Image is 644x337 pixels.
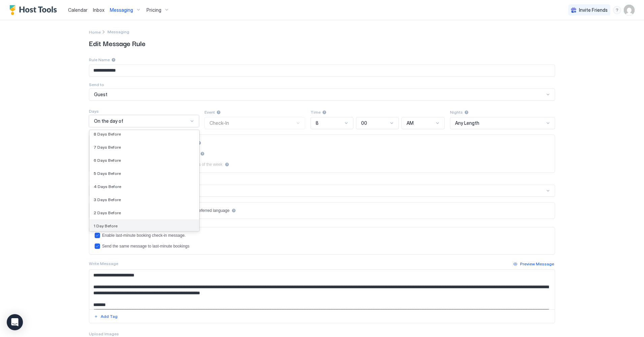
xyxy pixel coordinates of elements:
[512,260,555,268] button: Preview Message
[407,120,414,126] span: AM
[89,109,99,114] span: Days
[450,110,463,115] span: Nights
[93,6,104,13] a: Inbox
[89,28,101,35] a: Home
[94,118,123,124] span: On the day of
[9,5,60,15] a: Host Tools Logo
[579,7,608,13] span: Invite Friends
[89,261,118,266] span: Write Message
[107,29,129,34] span: Breadcrumb
[204,110,215,115] span: Event
[89,82,104,87] span: Send to
[95,244,549,249] div: lastMinuteMessageIsTheSame
[89,331,119,336] span: Upload Images
[94,210,121,215] span: 2 Days Before
[94,91,107,98] span: Guest
[94,184,121,189] span: 4 Days Before
[68,7,88,13] span: Calendar
[89,270,555,309] textarea: Input Field
[94,171,121,176] span: 5 Days Before
[311,110,321,115] span: Time
[89,28,101,35] div: Breadcrumb
[89,38,555,48] span: Edit Message Rule
[94,132,121,137] span: 8 Days Before
[89,65,555,76] input: Input Field
[147,7,161,13] span: Pricing
[316,120,319,126] span: 8
[455,120,479,126] span: Any Length
[68,6,88,13] a: Calendar
[102,244,189,249] div: Send the same message to last-minute bookings
[94,197,121,202] span: 3 Days Before
[89,30,101,35] span: Home
[93,7,104,13] span: Inbox
[89,57,110,62] span: Rule Name
[93,312,119,321] button: Add Tag
[110,7,133,13] span: Messaging
[89,178,107,183] span: Channels
[7,314,23,330] div: Open Intercom Messenger
[94,223,118,228] span: 1 Day Before
[95,233,549,238] div: lastMinuteMessageEnabled
[95,208,549,213] div: languagesEnabled
[102,233,186,238] div: Enable last-minute booking check-in message.
[361,120,367,126] span: 00
[101,313,118,320] div: Add Tag
[624,5,635,15] div: User profile
[94,145,121,150] span: 7 Days Before
[613,6,621,14] div: menu
[102,162,223,167] div: Only send if check-in or check-out fall on selected days of the week
[520,261,554,267] div: Preview Message
[94,158,121,163] span: 6 Days Before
